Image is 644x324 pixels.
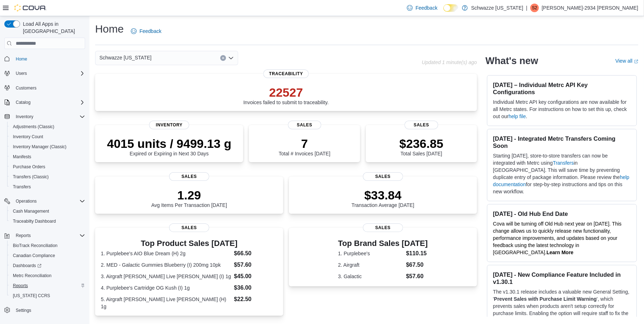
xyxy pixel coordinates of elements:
[13,164,45,170] span: Purchase Orders
[7,122,88,132] button: Adjustments (Classic)
[10,142,69,151] a: Inventory Manager (Classic)
[7,291,88,301] button: [US_STATE] CCRS
[7,162,88,172] button: Purchase Orders
[13,112,85,121] span: Inventory
[7,182,88,192] button: Transfers
[234,249,277,258] dd: $66.50
[526,4,527,12] p: |
[352,188,414,208] div: Transaction Average [DATE]
[338,239,428,248] h3: Top Brand Sales [DATE]
[338,261,403,269] dt: 2. Airgraft
[1,83,88,93] button: Customers
[493,98,631,120] p: Individual Metrc API key configurations are now available for all Metrc states. For instructions ...
[16,308,31,313] span: Settings
[13,263,41,269] span: Dashboards
[493,81,631,96] h3: [DATE] – Individual Metrc API Key Configurations
[363,223,403,232] span: Sales
[546,250,573,255] a: Learn More
[493,210,631,217] h3: [DATE] - Old Hub End Date
[101,250,231,257] dt: 1. Purplebee's AIO Blue Dream (H) 2g
[471,4,523,12] p: Schwazze [US_STATE]
[107,136,231,156] div: Expired or Expiring in Next 30 Days
[16,233,31,238] span: Reports
[10,183,85,191] span: Transfers
[13,231,34,240] button: Reports
[10,207,85,216] span: Cash Management
[16,114,33,120] span: Inventory
[1,305,88,315] button: Settings
[10,183,34,191] a: Transfers
[10,241,60,250] a: BioTrack Reconciliation
[128,24,164,38] a: Feedback
[1,196,88,206] button: Operations
[149,121,189,129] span: Inventory
[13,84,39,92] a: Customers
[7,172,88,182] button: Transfers (Classic)
[493,271,631,285] h3: [DATE] - New Compliance Feature Included in v1.30.1
[404,1,440,15] a: Feedback
[169,223,209,232] span: Sales
[338,273,403,280] dt: 3. Galactic
[13,306,85,315] span: Settings
[352,188,414,202] p: $33.84
[16,71,27,76] span: Users
[13,197,85,205] span: Operations
[16,100,30,105] span: Catalog
[1,68,88,78] button: Users
[10,122,85,131] span: Adjustments (Classic)
[10,291,53,300] a: [US_STATE] CCRS
[10,251,85,260] span: Canadian Compliance
[532,4,537,12] span: S2
[244,85,329,105] div: Invoices failed to submit to traceability.
[493,221,622,255] span: Cova will be turning off Old Hub next year on [DATE]. This change allows us to quickly release ne...
[13,134,43,140] span: Inventory Count
[406,272,428,281] dd: $57.60
[363,172,403,181] span: Sales
[13,174,49,180] span: Transfers (Classic)
[13,243,58,248] span: BioTrack Reconciliation
[13,69,85,78] span: Users
[16,198,37,204] span: Operations
[13,83,85,92] span: Customers
[634,59,638,64] svg: External link
[422,59,477,65] p: Updated 1 minute(s) ago
[1,53,88,64] button: Home
[20,20,85,35] span: Load All Apps in [GEOGRAPHIC_DATA]
[10,271,54,280] a: Metrc Reconciliation
[7,261,88,271] a: Dashboards
[14,4,46,11] img: Cova
[443,4,458,12] input: Dark Mode
[13,154,31,160] span: Manifests
[10,132,85,141] span: Inventory Count
[10,132,46,141] a: Inventory Count
[10,153,85,161] span: Manifests
[553,160,574,166] a: Transfers
[10,153,34,161] a: Manifests
[13,208,49,214] span: Cash Management
[615,58,638,64] a: View allExternal link
[16,56,27,62] span: Home
[405,121,438,129] span: Sales
[13,283,28,289] span: Reports
[10,217,85,226] span: Traceabilty Dashboard
[13,218,56,224] span: Traceabilty Dashboard
[530,4,539,12] div: Steven-2934 Fuentes
[13,231,85,240] span: Reports
[1,112,88,122] button: Inventory
[7,132,88,142] button: Inventory Count
[416,4,437,11] span: Feedback
[139,28,161,35] span: Feedback
[95,22,124,36] h1: Home
[406,261,428,269] dd: $67.50
[244,85,329,100] p: 22527
[234,295,277,304] dd: $22.50
[10,142,85,151] span: Inventory Manager (Classic)
[1,231,88,241] button: Reports
[234,261,277,269] dd: $57.60
[508,113,526,119] a: help file
[151,188,227,202] p: 1.29
[279,136,330,156] div: Total # Invoices [DATE]
[7,152,88,162] button: Manifests
[99,53,152,62] span: Schwazze [US_STATE]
